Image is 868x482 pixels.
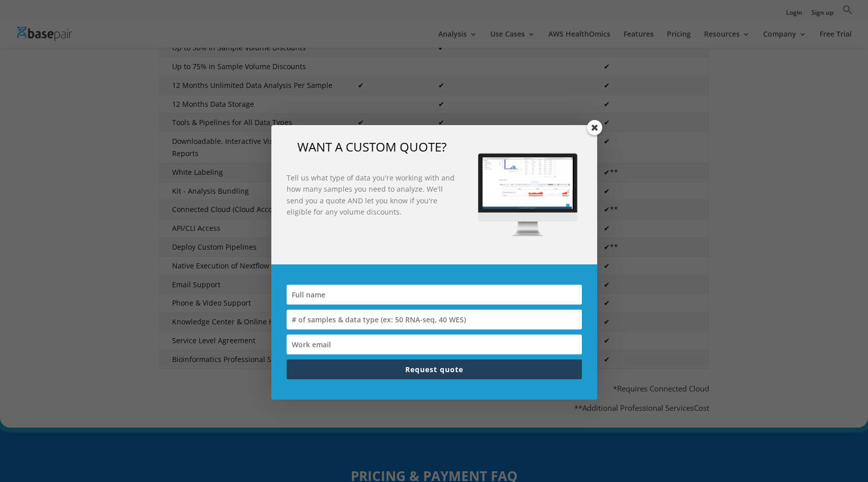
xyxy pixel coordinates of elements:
[297,138,446,155] span: WANT A CUSTOM QUOTE?
[287,335,582,354] input: Work email
[287,285,582,305] input: Full name
[658,260,862,437] iframe: Drift Widget Chat Window
[405,365,463,374] span: Request quote
[287,359,582,379] button: Request quote
[817,431,856,470] iframe: Drift Widget Chat Controller
[287,173,455,217] strong: Tell us what type of data you're working with and how many samples you need to analyze. We'll sen...
[287,310,582,329] input: # of samples & data type (ex: 50 RNA-seq, 40 WES)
